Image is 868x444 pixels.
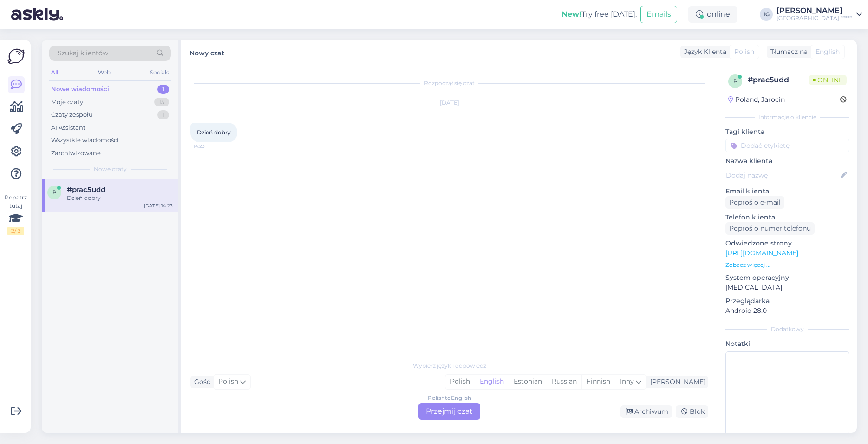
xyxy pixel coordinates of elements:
[725,212,849,222] p: Telefon klienta
[725,296,849,306] p: Przeglądarka
[157,110,169,119] div: 1
[52,189,57,196] span: p
[547,375,581,389] div: Russian
[189,46,224,58] label: Nowy czat
[144,202,173,209] div: [DATE] 14:23
[725,283,849,292] p: [MEDICAL_DATA]
[51,136,119,145] div: Wszystkie wiadomości
[190,362,708,370] div: Wybierz język i odpowiedz
[767,47,808,57] div: Tłumacz na
[197,129,231,136] span: Dzień dobry
[725,261,849,269] p: Zobacz więcej ...
[190,377,210,387] div: Gość
[193,143,228,150] span: 14:23
[7,47,25,65] img: Askly Logo
[777,7,862,22] a: [PERSON_NAME][GEOGRAPHIC_DATA] *****
[96,66,112,79] div: Web
[67,186,105,194] span: #prac5udd
[777,7,852,14] div: [PERSON_NAME]
[157,85,169,94] div: 1
[51,98,83,107] div: Moje czaty
[725,113,849,121] div: Informacje o kliencie
[190,99,708,107] div: [DATE]
[734,47,754,57] span: Polish
[7,227,24,235] div: 2 / 3
[561,9,637,20] div: Try free [DATE]:
[218,377,238,387] span: Polish
[581,375,615,389] div: Finnish
[725,127,849,137] p: Tagi klienta
[725,249,798,257] a: [URL][DOMAIN_NAME]
[428,394,471,402] div: Polish to English
[725,339,849,349] p: Notatki
[509,375,547,389] div: Estonian
[725,239,849,248] p: Odwiedzone strony
[760,8,773,21] div: IG
[445,375,475,389] div: Polish
[7,193,24,235] div: Popatrz tutaj
[67,194,173,202] div: Dzień dobry
[58,48,108,58] span: Szukaj klientów
[148,66,171,79] div: Socials
[725,196,784,209] div: Poproś o e-mail
[728,95,785,105] div: Poland, Jarocin
[475,375,509,389] div: English
[725,273,849,283] p: System operacyjny
[688,6,737,23] div: online
[51,110,93,119] div: Czaty zespołu
[680,47,726,57] div: Język Klienta
[561,10,581,19] b: New!
[725,306,849,316] p: Android 28.0
[748,74,809,86] div: # prac5udd
[725,186,849,196] p: Email klienta
[640,6,677,23] button: Emails
[646,377,705,387] div: [PERSON_NAME]
[816,47,840,57] span: English
[94,165,127,173] span: Nowe czaty
[190,79,708,87] div: Rozpoczął się czat
[418,403,480,420] div: Przejmij czat
[51,85,109,94] div: Nowe wiadomości
[725,325,849,333] div: Dodatkowy
[726,170,839,180] input: Dodaj nazwę
[51,149,101,158] div: Zarchiwizowane
[154,98,169,107] div: 15
[809,75,847,85] span: Online
[49,66,60,79] div: All
[620,405,672,418] div: Archiwum
[51,123,85,133] div: AI Assistant
[676,405,708,418] div: Blok
[725,156,849,166] p: Nazwa klienta
[733,78,737,85] span: p
[725,222,815,235] div: Poproś o numer telefonu
[725,139,849,152] input: Dodać etykietę
[620,377,634,385] span: Inny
